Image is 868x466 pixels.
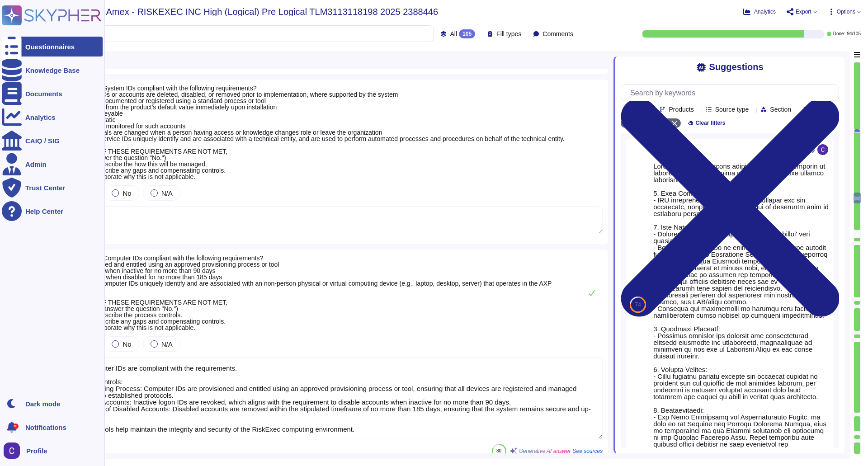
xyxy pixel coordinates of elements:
span: See sources [572,448,603,454]
div: Dark mode [25,400,61,407]
img: user [4,442,20,459]
span: Comments [542,31,573,37]
button: Analytics [743,8,776,15]
button: user [2,441,26,461]
a: Documents [2,84,103,104]
div: Analytics [25,114,56,121]
a: Analytics [2,107,103,127]
span: 74 [635,302,641,307]
span: N/A [161,340,173,348]
img: user [817,144,828,155]
div: Documents [25,90,62,97]
span: Options [837,9,855,14]
span: Done: [833,32,845,36]
div: Trust Center [25,184,65,191]
textarea: Yes, Computer IDs are compliant with the requirements. Process Controls: 1. Provisioning Process:... [61,357,603,439]
span: Amex - RISKEXEC INC High (Logical) Pre Logical TLM3113118198 2025 2388446 [106,7,439,16]
a: Trust Center [2,178,103,198]
span: 94 / 105 [847,32,861,36]
span: Notifications [25,424,66,431]
div: CAIQ / SIG [25,137,60,144]
span: Generative AI answer [519,448,571,454]
a: Questionnaires [2,37,103,56]
div: Admin [25,161,47,168]
a: Knowledge Base [2,60,103,80]
span: No [123,189,131,197]
span: Analytics [754,9,776,14]
div: Knowledge Base [25,67,80,74]
span: Export [796,9,811,14]
div: Questionnaires [25,43,75,50]
div: 9+ [13,424,19,429]
span: 125 - Are System IDs compliant with the following requirements? - default IDs or accounts are del... [76,85,565,180]
span: N/A [161,189,173,197]
span: No [123,340,131,348]
div: Help Center [25,208,63,215]
input: Search by keywords [626,85,839,101]
a: CAIQ / SIG [2,131,103,151]
span: Fill types [496,31,521,37]
a: Help Center [2,201,103,221]
input: Search by keywords [36,26,434,42]
span: 80 [496,448,501,453]
div: 105 [459,29,475,38]
a: Admin [2,154,103,174]
span: All [450,31,457,37]
span: Profile [26,447,47,454]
